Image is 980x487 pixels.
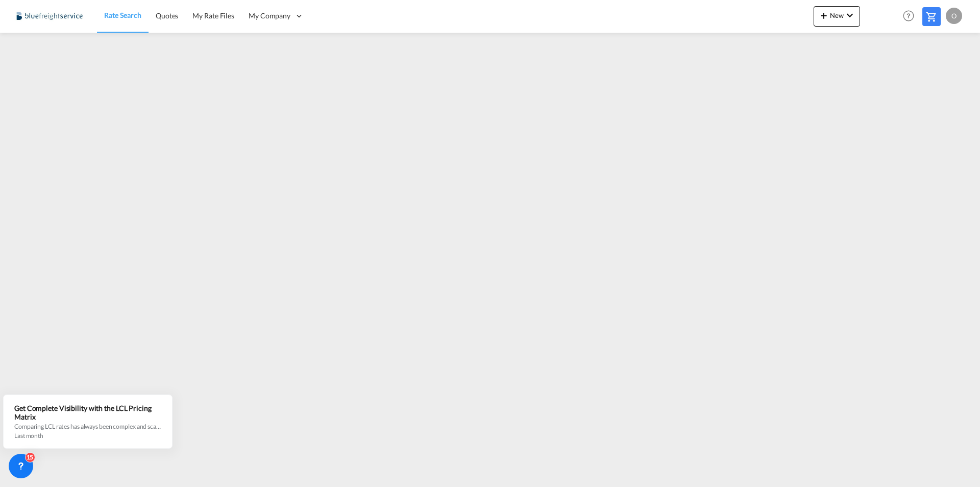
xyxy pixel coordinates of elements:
[192,11,234,20] span: My Rate Files
[104,11,141,19] span: Rate Search
[15,5,84,28] img: 9097ab40c0d911ee81d80fb7ec8da167.JPG
[900,7,922,26] div: Help
[946,8,962,24] div: O
[814,6,860,27] button: icon-plus 400-fgNewicon-chevron-down
[818,11,856,19] span: New
[249,11,290,21] span: My Company
[900,7,917,25] span: Help
[818,9,830,21] md-icon: icon-plus 400-fg
[844,9,856,21] md-icon: icon-chevron-down
[156,11,178,20] span: Quotes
